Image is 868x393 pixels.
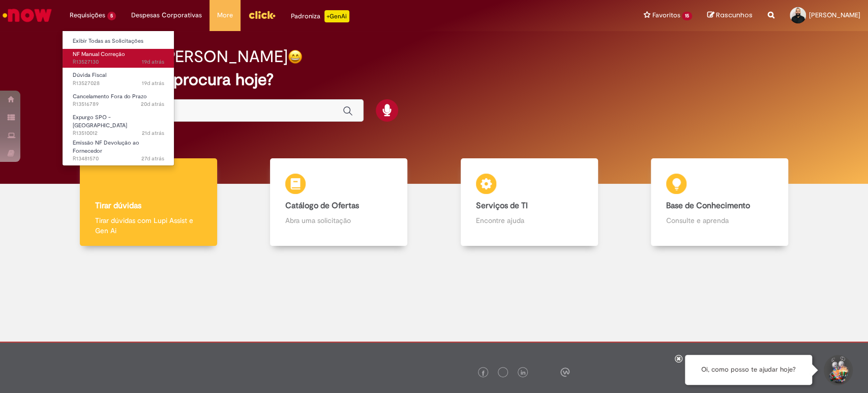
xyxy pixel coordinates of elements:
[324,10,349,22] p: +GenAi
[73,71,106,79] span: Dúvida Fiscal
[73,58,164,66] span: R13527130
[82,48,288,66] h2: Boa tarde, [PERSON_NAME]
[288,49,303,64] img: happy-face.png
[666,215,773,226] p: Consulte e aprenda
[95,215,202,236] p: Tirar dúvidas com Lupi Assist e Gen Ai
[95,201,141,211] b: Tirar dúvidas
[131,10,202,20] span: Despesas Corporativas
[285,201,359,211] b: Catálogo de Ofertas
[73,93,147,100] span: Cancelamento Fora do Prazo
[476,215,583,226] p: Encontre ajuda
[82,71,786,89] h2: O que você procura hoje?
[107,12,116,20] span: 5
[73,129,164,137] span: R13510012
[716,10,753,20] span: Rascunhos
[63,70,174,89] a: Aberto R13527028 : Dúvida Fiscal
[73,79,164,88] span: R13527028
[63,112,174,134] a: Aberto R13510012 : Expurgo SPO - Risco
[1,5,53,25] img: ServiceNow
[73,139,139,155] span: Emissão NF Devolução ao Fornecedor
[291,10,349,22] div: Padroniza
[53,158,244,246] a: Tirar dúvidas Tirar dúvidas com Lupi Assist e Gen Ai
[73,155,164,163] span: R13481570
[560,368,570,377] img: logo_footer_workplace.png
[624,158,815,246] a: Base de Conhecimento Consulte e aprenda
[142,79,164,87] span: 19d atrás
[256,353,314,373] img: logo_footer_ambev_rotulo_gray.png
[63,36,174,47] a: Exibir Todas as Solicitações
[73,50,125,58] span: NF Manual Correção
[141,155,164,162] time: 04/09/2025 14:48:17
[141,100,164,108] time: 10/09/2025 16:41:31
[285,215,392,226] p: Abra uma solicitação
[481,371,486,376] img: logo_footer_facebook.png
[142,79,164,87] time: 12/09/2025 10:47:46
[500,371,505,376] img: logo_footer_twitter.png
[142,129,164,137] span: 21d atrás
[70,10,105,20] span: Requisições
[809,11,860,19] span: [PERSON_NAME]
[142,129,164,137] time: 09/09/2025 17:39:18
[652,10,680,20] span: Favoritos
[521,370,526,376] img: logo_footer_linkedin.png
[141,155,164,162] span: 27d atrás
[244,158,434,246] a: Catálogo de Ofertas Abra uma solicitação
[707,11,753,20] a: Rascunhos
[63,91,174,110] a: Aberto R13516789 : Cancelamento Fora do Prazo
[248,7,276,22] img: click_logo_yellow_360x200.png
[142,58,164,66] time: 12/09/2025 11:06:09
[579,368,588,377] img: logo_footer_naosei.png
[73,100,164,108] span: R13516789
[63,49,174,68] a: Aberto R13527130 : NF Manual Correção
[682,12,692,20] span: 15
[434,158,624,246] a: Serviços de TI Encontre ajuda
[822,355,853,385] button: Iniciar Conversa de Suporte
[537,366,551,379] img: logo_footer_youtube.png
[73,114,127,129] span: Expurgo SPO - [GEOGRAPHIC_DATA]
[62,31,174,166] ul: Requisições
[685,355,812,385] div: Oi, como posso te ajudar hoje?
[141,100,164,108] span: 20d atrás
[476,201,528,211] b: Serviços de TI
[142,58,164,66] span: 19d atrás
[217,10,233,20] span: More
[63,137,174,159] a: Aberto R13481570 : Emissão NF Devolução ao Fornecedor
[666,201,750,211] b: Base de Conhecimento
